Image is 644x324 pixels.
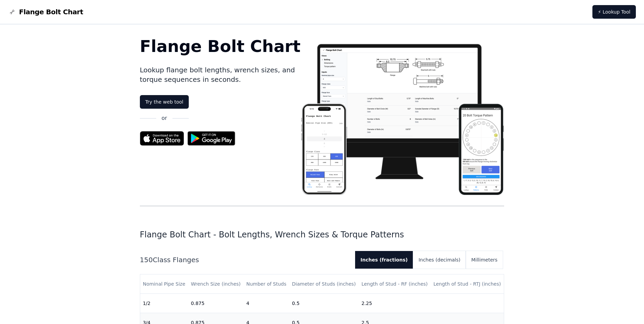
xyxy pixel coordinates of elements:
span: Flange Bolt Chart [19,7,83,17]
img: Get it on Google Play [184,128,239,149]
img: Flange Bolt Chart Logo [8,8,16,16]
p: or [162,114,167,122]
td: 0.875 [188,294,243,313]
button: Millimeters [466,251,503,269]
td: 0.5 [289,294,359,313]
button: Inches (decimals) [413,251,466,269]
h2: 150 Class Flanges [140,255,350,265]
th: Wrench Size (inches) [188,274,243,294]
th: Length of Stud - RF (inches) [359,274,431,294]
p: Lookup flange bolt lengths, wrench sizes, and torque sequences in seconds. [140,65,301,84]
td: 1/2 [140,294,188,313]
th: Nominal Pipe Size [140,274,188,294]
img: App Store badge for the Flange Bolt Chart app [140,131,184,146]
td: 2.25 [359,294,431,313]
th: Length of Stud - RTJ (inches) [431,274,504,294]
a: Flange Bolt Chart LogoFlange Bolt Chart [8,7,83,17]
td: 4 [243,294,289,313]
img: Flange bolt chart app screenshot [300,38,504,195]
a: Try the web tool [140,95,189,109]
button: Inches (fractions) [355,251,413,269]
th: Number of Studs [243,274,289,294]
a: ⚡ Lookup Tool [592,5,636,19]
h1: Flange Bolt Chart [140,38,301,54]
h1: Flange Bolt Chart - Bolt Lengths, Wrench Sizes & Torque Patterns [140,229,504,240]
th: Diameter of Studs (inches) [289,274,359,294]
